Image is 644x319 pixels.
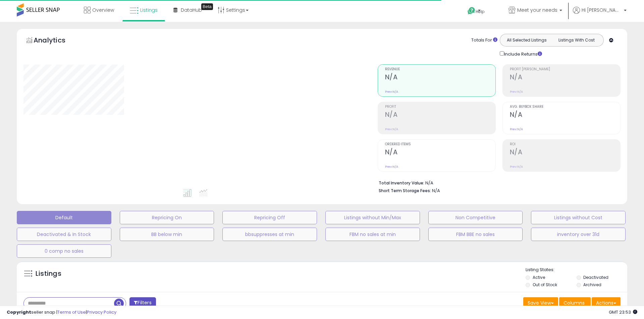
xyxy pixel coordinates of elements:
[471,37,497,44] div: Totals For
[510,90,523,94] small: Prev: N/A
[379,188,431,193] b: Short Term Storage Fees:
[517,7,557,13] span: Meet your needs
[510,111,620,120] h2: N/A
[325,228,420,241] button: FBM no sales at min
[510,148,620,157] h2: N/A
[428,211,523,224] button: Non Competitive
[385,127,398,131] small: Prev: N/A
[573,7,627,22] a: Hi [PERSON_NAME]
[467,7,476,15] i: Get Help
[7,309,116,316] div: seller snap | |
[476,9,485,14] span: Help
[92,7,114,13] span: Overview
[17,211,111,224] button: Default
[181,7,202,13] span: DataHub
[502,36,552,45] button: All Selected Listings
[551,36,601,45] button: Listings With Cost
[34,35,78,47] h5: Analytics
[17,244,111,258] button: 0 comp no sales
[510,165,523,169] small: Prev: N/A
[385,68,495,71] span: Revenue
[385,73,495,82] h2: N/A
[385,143,495,146] span: Ordered Items
[385,111,495,120] h2: N/A
[201,3,213,10] div: Tooltip anchor
[385,105,495,109] span: Profit
[582,7,622,13] span: Hi [PERSON_NAME]
[428,228,523,241] button: FBM BBE no sales
[385,165,398,169] small: Prev: N/A
[222,228,317,241] button: bbsuppresses at min
[120,211,214,224] button: Repricing On
[7,309,31,315] strong: Copyright
[325,211,420,224] button: Listings without Min/Max
[222,211,317,224] button: Repricing Off
[510,143,620,146] span: ROI
[17,228,111,241] button: Deactivated & In Stock
[462,2,498,22] a: Help
[379,180,424,186] b: Total Inventory Value:
[495,50,550,58] div: Include Returns
[510,73,620,82] h2: N/A
[140,7,158,13] span: Listings
[510,105,620,109] span: Avg. Buybox Share
[510,127,523,131] small: Prev: N/A
[379,178,615,186] li: N/A
[385,148,495,157] h2: N/A
[510,68,620,71] span: Profit [PERSON_NAME]
[385,90,398,94] small: Prev: N/A
[531,211,626,224] button: Listings without Cost
[432,187,440,194] span: N/A
[120,228,214,241] button: BB below min
[531,228,626,241] button: inventory over 31d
